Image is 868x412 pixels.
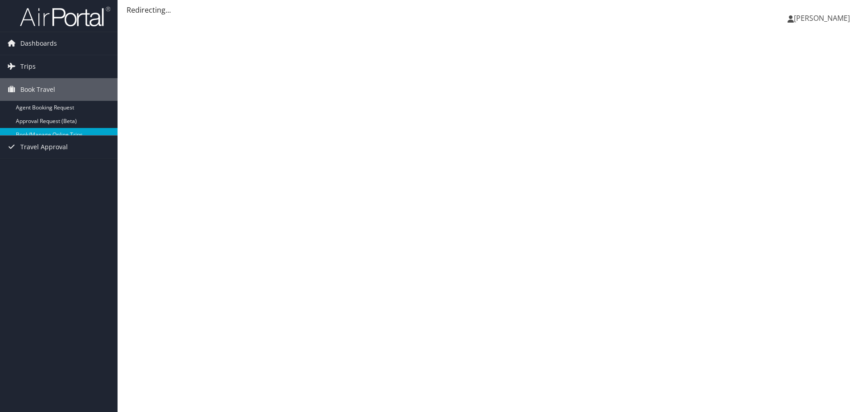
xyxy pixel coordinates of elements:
[20,78,55,101] span: Book Travel
[20,55,36,78] span: Trips
[20,32,57,55] span: Dashboards
[20,6,110,27] img: airportal-logo.png
[788,5,859,32] a: [PERSON_NAME]
[20,136,68,158] span: Travel Approval
[127,5,859,15] div: Redirecting...
[794,13,850,23] span: [PERSON_NAME]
